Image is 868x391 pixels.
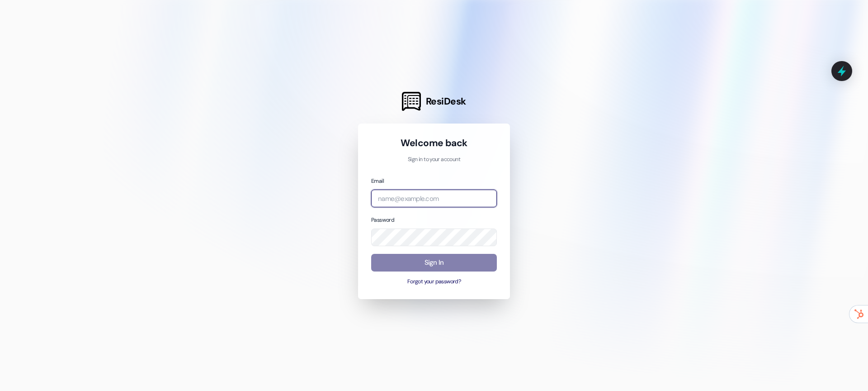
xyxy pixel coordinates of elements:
button: Forgot your password? [371,278,497,286]
h1: Welcome back [371,137,497,149]
label: Password [371,216,394,224]
p: Sign in to your account [371,156,497,164]
span: ResiDesk [426,95,466,108]
button: Sign In [371,254,497,272]
img: ResiDesk Logo [402,92,421,111]
label: Email [371,177,384,185]
input: name@example.com [371,190,497,207]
